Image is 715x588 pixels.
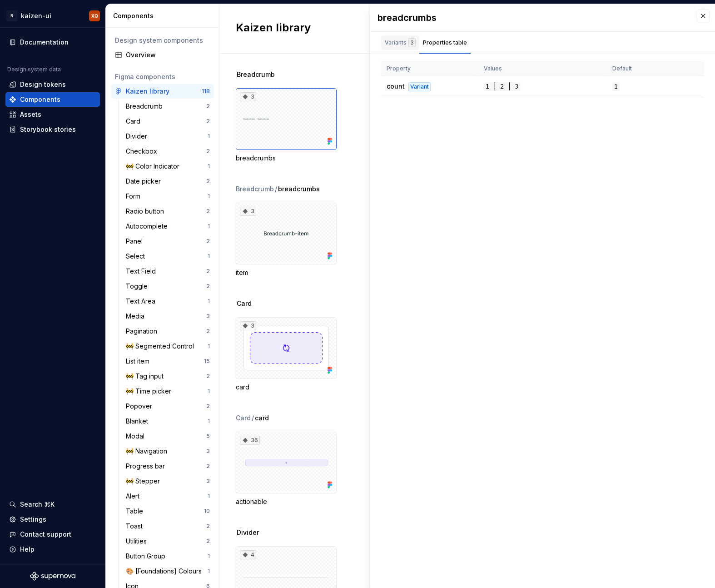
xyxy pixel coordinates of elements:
[126,252,149,261] div: Select
[387,82,405,90] span: count
[5,92,100,107] a: Components
[408,38,416,47] div: 3
[122,504,214,518] a: Table10
[20,80,66,89] div: Design tokens
[122,129,214,144] a: Divider1
[5,122,100,137] a: Storybook stories
[126,207,168,216] div: Radio button
[206,238,210,245] div: 2
[122,519,214,533] a: Toast2
[122,489,214,503] a: Alert1
[126,432,148,441] div: Modal
[408,82,431,91] div: Variant
[115,72,210,81] div: Figma components
[206,178,210,185] div: 2
[208,133,210,140] div: 1
[126,222,171,231] div: Autocomplete
[126,537,150,546] div: Utilities
[122,384,214,399] a: 🚧 Time picker1
[126,462,169,471] div: Progress bar
[126,117,144,126] div: Card
[478,61,607,76] th: Values
[122,159,214,174] a: 🚧 Color Indicator1
[206,208,210,215] div: 2
[206,403,210,410] div: 2
[5,512,100,527] a: Settings
[607,61,704,76] th: Default
[206,103,210,110] div: 2
[126,417,152,426] div: Blanket
[126,567,205,576] div: 🎨 [Foundations] Colours
[208,388,210,395] div: 1
[122,219,214,234] a: Autocomplete1
[208,163,210,170] div: 1
[206,118,210,125] div: 2
[206,463,210,470] div: 2
[252,414,254,423] span: /
[122,264,214,279] a: Text Field2
[111,84,214,99] a: Kaizen library118
[206,523,210,530] div: 2
[206,283,210,290] div: 2
[122,354,214,369] a: List item15
[236,497,337,506] div: actionable
[206,433,210,440] div: 5
[122,204,214,219] a: Radio button2
[122,189,214,204] a: Form1
[126,297,159,306] div: Text Area
[126,162,183,171] div: 🚧 Color Indicator
[5,527,100,542] button: Contact support
[20,125,76,134] div: Storybook stories
[126,132,151,141] div: Divider
[208,193,210,200] div: 1
[208,553,210,560] div: 1
[237,528,259,537] span: Divider
[126,507,147,516] div: Table
[126,192,144,201] div: Form
[204,508,210,515] div: 10
[122,339,214,354] a: 🚧 Segmented Control1
[122,324,214,339] a: Pagination2
[122,459,214,473] a: Progress bar2
[122,234,214,249] a: Panel2
[126,50,210,60] div: Overview
[122,444,214,458] a: 🚧 Navigation3
[122,414,214,429] a: Blanket1
[208,493,210,500] div: 1
[126,522,146,531] div: Toast
[126,87,169,96] div: Kaizen library
[240,550,256,559] div: 4
[240,92,256,101] div: 3
[208,253,210,260] div: 1
[126,402,156,411] div: Popover
[236,203,337,277] div: 3item
[377,11,688,24] div: breadcrumbs
[206,268,210,275] div: 2
[126,282,151,291] div: Toggle
[240,207,256,216] div: 3
[126,147,161,156] div: Checkbox
[30,572,75,581] a: Supernova Logo
[206,478,210,485] div: 3
[20,530,71,539] div: Contact support
[237,299,252,308] span: Card
[20,38,69,47] div: Documentation
[208,298,210,305] div: 1
[20,515,46,524] div: Settings
[111,48,214,62] a: Overview
[91,12,98,20] div: XQ
[5,77,100,92] a: Design tokens
[240,321,256,330] div: 3
[115,36,210,45] div: Design system components
[126,177,164,186] div: Date picker
[484,82,520,91] span: 1 | 2 | 3
[126,447,171,456] div: 🚧 Navigation
[206,148,210,155] div: 2
[20,95,60,104] div: Components
[236,268,337,277] div: item
[236,154,337,163] div: breadcrumbs
[2,6,104,25] button: Bkaizen-uiXQ
[113,11,215,20] div: Components
[206,373,210,380] div: 2
[126,342,198,351] div: 🚧 Segmented Control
